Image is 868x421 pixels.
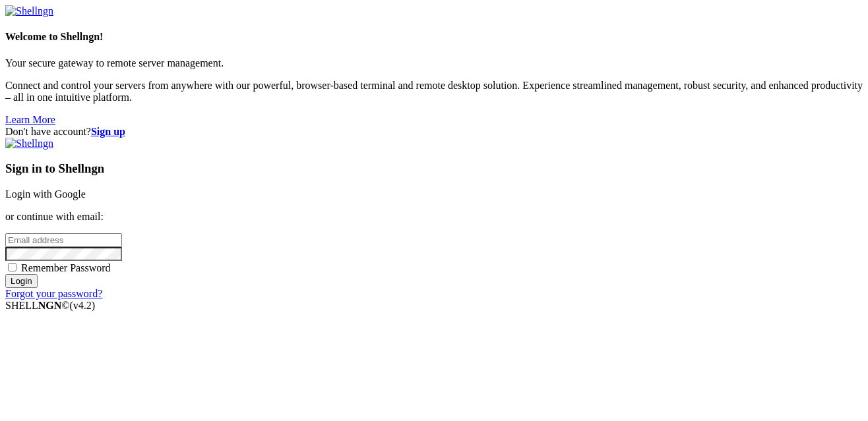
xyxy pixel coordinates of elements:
[5,138,53,150] img: Shellngn
[5,31,863,43] h4: Welcome to Shellngn!
[5,233,122,247] input: Email address
[5,188,86,200] a: Login with Google
[38,300,62,311] b: NGN
[70,300,96,311] span: 4.2.0
[8,263,16,271] input: Remember Password
[5,161,863,176] h3: Sign in to Shellngn
[5,274,38,288] input: Login
[91,126,125,137] a: Sign up
[5,114,55,125] a: Learn More
[21,262,111,273] span: Remember Password
[5,211,863,223] p: or continue with email:
[5,126,863,138] div: Don't have account?
[5,57,863,69] p: Your secure gateway to remote server management.
[5,288,102,299] a: Forgot your password?
[5,300,95,311] span: SHELL ©
[5,5,53,17] img: Shellngn
[5,80,863,103] p: Connect and control your servers from anywhere with our powerful, browser-based terminal and remo...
